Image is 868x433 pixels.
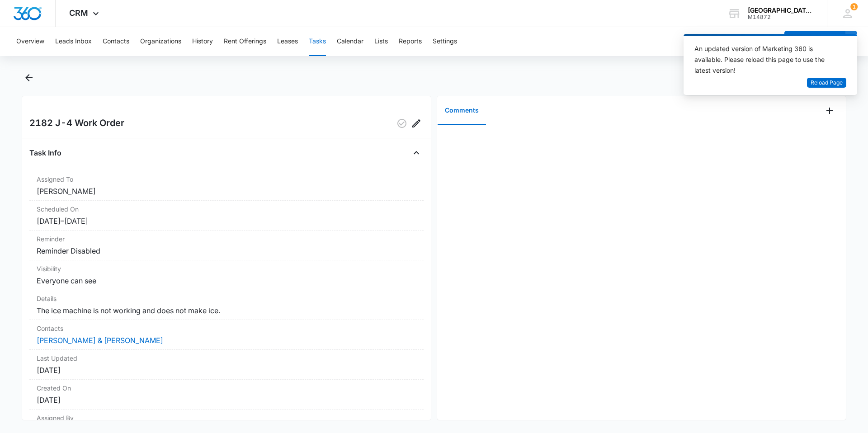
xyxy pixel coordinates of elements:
button: Leases [277,27,298,56]
button: Comments [438,97,486,125]
dt: Assigned To [37,174,416,184]
div: DetailsThe ice machine is not working and does not make ice. [29,290,424,320]
dt: Created On [37,383,416,393]
button: Tasks [309,27,326,56]
a: [PERSON_NAME] & [PERSON_NAME] [37,336,163,345]
div: VisibilityEveryone can see [29,260,424,290]
span: Reload Page [811,79,843,87]
dd: [DATE] [37,365,416,376]
button: Overview [16,27,44,56]
button: Reload Page [807,78,846,88]
div: ReminderReminder Disabled [29,231,424,260]
dd: The ice machine is not working and does not make ice. [37,305,416,316]
button: Settings [433,27,457,56]
div: Contacts[PERSON_NAME] & [PERSON_NAME] [29,320,424,350]
button: Leads Inbox [55,27,92,56]
dt: Scheduled On [37,204,416,214]
h2: 2182 J-4 Work Order [29,116,124,131]
dt: Assigned By [37,413,416,423]
dd: [PERSON_NAME] [37,186,416,197]
h4: Task Info [29,147,61,158]
button: Calendar [337,27,363,56]
div: Scheduled On[DATE]–[DATE] [29,201,424,231]
dd: Everyone can see [37,275,416,286]
button: Lists [374,27,388,56]
button: Organizations [140,27,181,56]
div: account id [748,14,814,20]
dd: [DATE] – [DATE] [37,216,416,226]
button: Add Comment [822,104,837,118]
dt: Last Updated [37,353,416,363]
dt: Reminder [37,234,416,244]
button: Reports [399,27,422,56]
button: Add Contact [784,31,845,52]
div: An updated version of Marketing 360 is available. Please reload this page to use the latest version! [694,43,835,76]
div: Assigned To[PERSON_NAME] [29,171,424,201]
dt: Visibility [37,264,416,273]
button: Rent Offerings [224,27,266,56]
div: account name [748,7,814,14]
button: Close [409,146,424,160]
div: notifications count [850,3,858,10]
button: History [192,27,213,56]
dt: Details [37,294,416,303]
div: Last Updated[DATE] [29,350,424,380]
button: Edit [409,116,424,131]
span: CRM [69,8,88,18]
button: Back [22,71,36,85]
div: Created On[DATE] [29,380,424,409]
dt: Contacts [37,324,416,333]
button: Contacts [103,27,129,56]
dd: Reminder Disabled [37,245,416,256]
span: 1 [850,3,858,10]
dd: [DATE] [37,395,416,405]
